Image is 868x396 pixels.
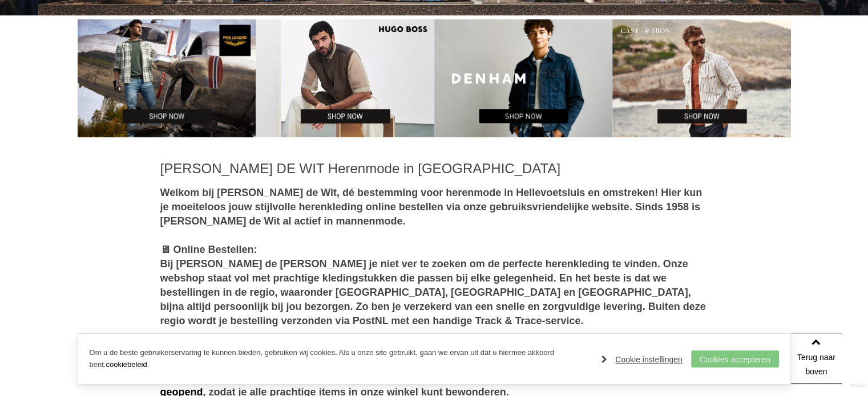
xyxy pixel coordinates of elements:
img: Cast Iron [612,19,791,138]
a: Cookies accepteren [691,350,779,368]
a: Cookie instellingen [601,351,683,368]
img: Denham [434,19,613,138]
img: PME [78,19,256,138]
a: Divide [851,379,865,393]
img: Hugo Boss [256,19,434,138]
p: Om u de beste gebruikerservaring te kunnen bieden, gebruiken wij cookies. Als u onze site gebruik... [90,347,591,371]
a: cookiebeleid [106,360,147,369]
h1: [PERSON_NAME] DE WIT Herenmode in [GEOGRAPHIC_DATA] [160,160,708,177]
